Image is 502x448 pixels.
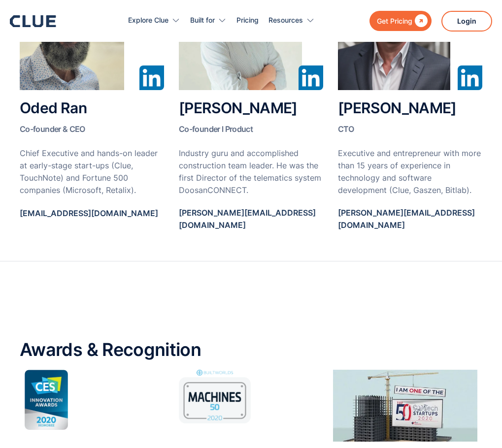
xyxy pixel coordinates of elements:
h2: [PERSON_NAME] [179,100,323,137]
a: [PERSON_NAME][EMAIL_ADDRESS][DOMAIN_NAME] [179,207,323,241]
h2: Oded Ran [20,100,164,137]
a: Pricing [236,5,259,36]
p: [PERSON_NAME][EMAIL_ADDRESS][DOMAIN_NAME] [338,207,482,231]
div: Built for [190,5,215,36]
div: Get Pricing [377,15,412,27]
img: Our Construction equipment tracking software has won the 50 contech startups in 2020 [333,370,477,442]
p: [PERSON_NAME][EMAIL_ADDRESS][DOMAIN_NAME] [179,207,323,231]
p: [EMAIL_ADDRESS][DOMAIN_NAME] [20,207,158,220]
div: Explore Clue [128,5,180,36]
p: Chief Executive and hands-on leader at early-stage start-ups (Clue, TouchNote) and Fortune 500 co... [20,147,164,197]
h2: Awards & Recognition [20,340,482,360]
a: Login [441,11,492,32]
img: Linked In Icon [299,65,323,90]
p: Industry guru and accomplished construction team leader. He was the first Director of the telemat... [179,147,323,197]
img: Linked In Icon [139,65,164,90]
span: Co-founder l Product [179,124,253,134]
span: Co-founder & CEO [20,124,85,134]
h2: [PERSON_NAME] [338,100,482,137]
a: [EMAIL_ADDRESS][DOMAIN_NAME] [20,207,158,229]
a: [PERSON_NAME][EMAIL_ADDRESS][DOMAIN_NAME] [338,207,482,241]
img: Linked In Icon [458,65,482,90]
div: Resources [268,5,315,36]
div: Built for [190,5,227,36]
div: Explore Clue [128,5,168,36]
div: Resources [268,5,303,36]
iframe: Chat Widget [453,401,502,448]
p: Executive and entrepreneur with more than 15 years of experience in technology and software devel... [338,147,482,197]
img: CEO Innovation Awards [25,370,68,430]
span: CTO [338,124,354,134]
a: Get Pricing [369,11,432,31]
img: BuiltWorlds Machine 50 [179,370,251,424]
div:  [412,15,428,27]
